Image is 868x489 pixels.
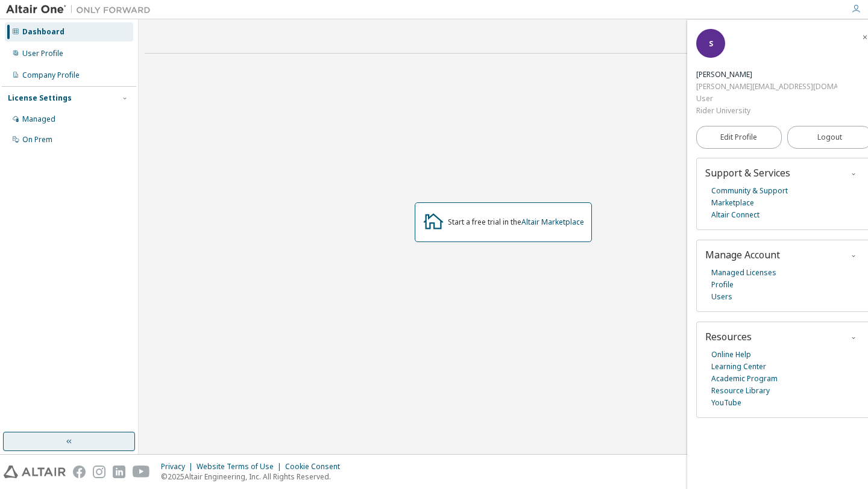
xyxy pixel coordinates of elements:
[705,166,790,179] span: Support & Services
[709,39,713,49] span: S
[705,330,752,343] span: Resources
[4,466,66,478] img: altair_logo.svg
[161,472,347,482] p: © 2025 Altair Engineering, Inc. All Rights Reserved.
[448,217,584,227] div: Start a free trial in the
[133,466,150,478] img: youtube.svg
[696,81,837,93] div: [PERSON_NAME][EMAIL_ADDRESS][DOMAIN_NAME]
[696,105,837,117] div: Rider University
[22,135,52,145] div: On Prem
[161,462,197,472] div: Privacy
[73,466,86,478] img: facebook.svg
[711,209,759,221] a: Altair Connect
[696,126,782,149] a: Edit Profile
[711,349,751,361] a: Online Help
[22,114,55,124] div: Managed
[93,466,105,478] img: instagram.svg
[22,70,80,80] div: Company Profile
[711,279,734,291] a: Profile
[705,248,780,261] span: Manage Account
[711,373,778,385] a: Academic Program
[720,132,757,142] span: Edit Profile
[711,385,770,397] a: Resource Library
[6,4,157,16] img: Altair One
[711,291,732,303] a: Users
[817,131,842,143] span: Logout
[22,49,63,58] div: User Profile
[711,361,766,373] a: Learning Center
[113,466,125,478] img: linkedin.svg
[521,217,584,227] a: Altair Marketplace
[711,267,776,279] a: Managed Licenses
[711,197,754,209] a: Marketplace
[711,185,788,197] a: Community & Support
[696,93,837,105] div: User
[696,69,837,81] div: Subhan Alvi
[285,462,347,472] div: Cookie Consent
[711,397,741,409] a: YouTube
[8,93,72,103] div: License Settings
[22,27,64,37] div: Dashboard
[197,462,285,472] div: Website Terms of Use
